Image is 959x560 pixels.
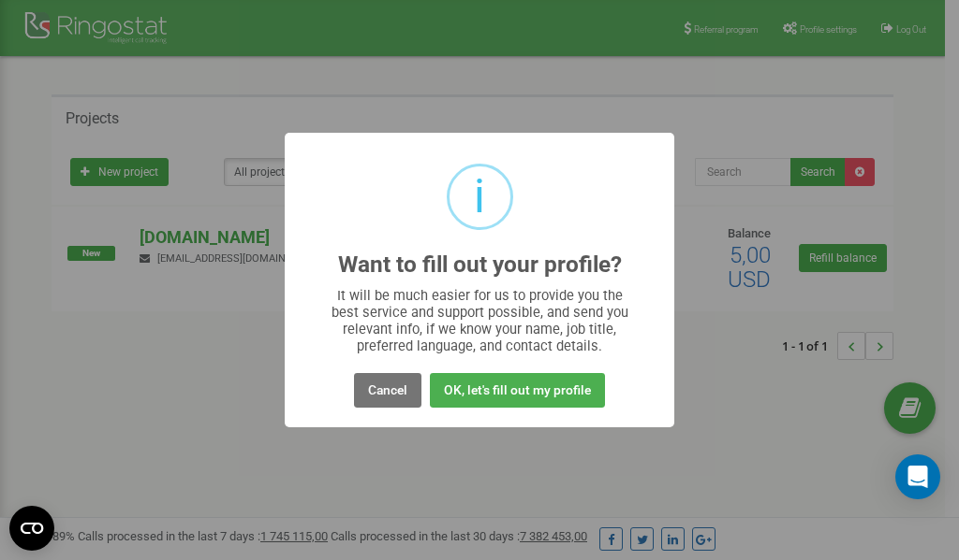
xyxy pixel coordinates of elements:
div: It will be much easier for us to provide you the best service and support possible, and send you ... [322,287,638,354]
div: i [474,166,485,227]
div: Open Intercom Messenger [895,454,940,499]
button: Cancel [354,373,421,408]
h2: Want to fill out your profile? [338,252,622,278]
button: OK, let's fill out my profile [430,373,605,408]
button: Open CMP widget [9,506,54,551]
